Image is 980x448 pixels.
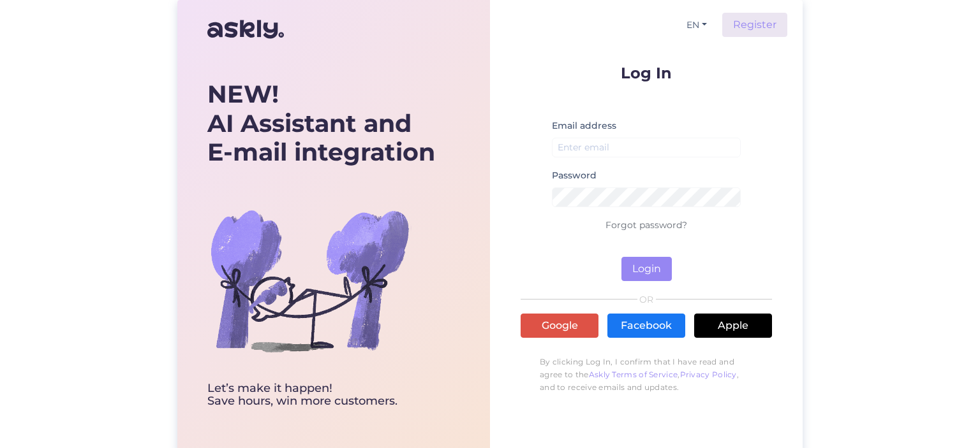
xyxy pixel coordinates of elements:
p: By clicking Log In, I confirm that I have read and agree to the , , and to receive emails and upd... [521,349,772,400]
p: Log In [521,65,772,81]
label: Email address [552,119,616,133]
div: AI Assistant and E-mail integration [207,80,435,167]
a: Register [722,13,787,37]
img: bg-askly [207,178,412,382]
button: EN [681,16,712,34]
span: OR [637,295,656,304]
b: NEW! [207,79,279,109]
img: Askly [207,14,284,45]
a: Facebook [607,314,685,338]
button: Login [621,257,672,281]
a: Privacy Policy [680,370,737,379]
a: Forgot password? [605,219,687,231]
input: Enter email [552,138,741,157]
a: Apple [694,314,772,338]
div: Let’s make it happen! Save hours, win more customers. [207,382,435,408]
a: Askly Terms of Service [589,370,678,379]
label: Password [552,169,597,182]
a: Google [521,314,598,338]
